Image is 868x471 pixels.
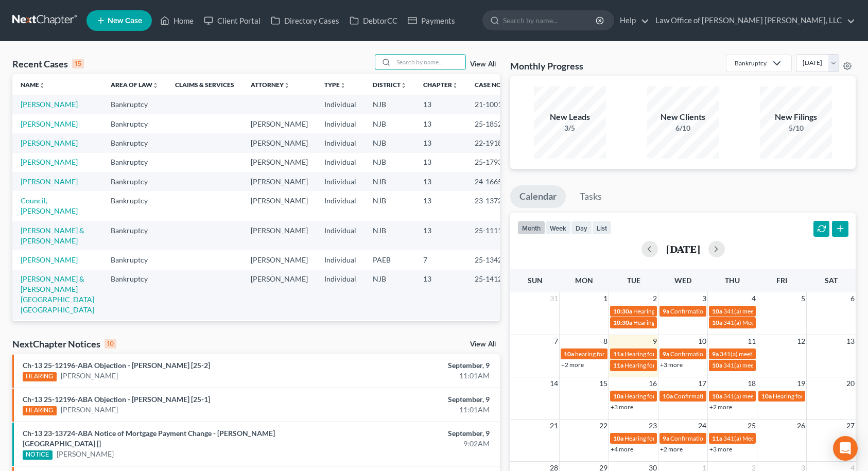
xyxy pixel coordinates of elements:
[415,270,466,320] td: 13
[475,81,508,89] a: Case Nounfold_more
[648,420,658,432] span: 23
[466,221,516,250] td: 25-11118
[364,114,415,133] td: NJB
[598,420,609,432] span: 22
[316,250,364,269] td: Individual
[102,95,167,114] td: Bankruptcy
[102,133,167,152] td: Bankruptcy
[341,360,490,371] div: September, 9
[21,226,84,245] a: [PERSON_NAME] & [PERSON_NAME]
[647,123,719,133] div: 6/10
[72,59,84,68] div: 15
[776,276,787,285] span: Fri
[102,221,167,250] td: Bankruptcy
[401,82,407,89] i: unfold_more
[344,11,403,30] a: DebtorCC
[845,377,856,390] span: 20
[155,11,199,30] a: Home
[660,445,683,453] a: +2 more
[23,361,210,370] a: Ch-13 25-12196-ABA Objection - [PERSON_NAME] [25-2]
[670,350,787,358] span: Confirmation hearing for [PERSON_NAME]
[598,377,609,390] span: 15
[796,335,806,347] span: 12
[415,133,466,152] td: 13
[23,450,53,460] div: NOTICE
[21,255,78,264] a: [PERSON_NAME]
[663,350,669,358] span: 9a
[624,434,705,442] span: Hearing for [PERSON_NAME]
[697,335,707,347] span: 10
[735,59,767,67] div: Bankruptcy
[242,172,316,191] td: [PERSON_NAME]
[613,361,623,369] span: 11a
[21,100,78,109] a: [PERSON_NAME]
[364,191,415,220] td: NJB
[415,172,466,191] td: 13
[316,95,364,114] td: Individual
[624,392,705,400] span: Hearing for [PERSON_NAME]
[553,335,559,347] span: 7
[723,361,823,369] span: 341(a) meeting for [PERSON_NAME]
[364,172,415,191] td: NJB
[111,81,159,89] a: Area of Lawunfold_more
[663,307,669,315] span: 9a
[316,191,364,220] td: Individual
[663,434,669,442] span: 9a
[466,114,516,133] td: 25-18524
[833,436,858,461] div: Open Intercom Messenger
[660,361,683,369] a: +3 more
[627,276,640,285] span: Tue
[697,377,707,390] span: 17
[647,111,719,123] div: New Clients
[575,276,593,285] span: Mon
[575,350,654,358] span: hearing for [PERSON_NAME]
[23,395,210,404] a: Ch-13 25-12196-ABA Objection - [PERSON_NAME] [25-1]
[242,221,316,250] td: [PERSON_NAME]
[652,292,658,305] span: 2
[316,133,364,152] td: Individual
[761,392,772,400] span: 10a
[712,319,722,326] span: 10a
[251,81,290,89] a: Attorneyunfold_more
[466,250,516,269] td: 25-13428
[415,191,466,220] td: 13
[611,403,633,411] a: +3 more
[340,82,346,89] i: unfold_more
[747,335,757,347] span: 11
[760,123,832,133] div: 5/10
[108,17,142,25] span: New Case
[364,320,415,339] td: NJB
[723,434,823,442] span: 341(a) Meeting for [PERSON_NAME]
[316,172,364,191] td: Individual
[21,138,78,147] a: [PERSON_NAME]
[415,153,466,172] td: 13
[720,350,819,358] span: 341(a) meeting for [PERSON_NAME]
[242,270,316,320] td: [PERSON_NAME]
[633,319,714,326] span: Hearing for [PERSON_NAME]
[849,292,856,305] span: 6
[674,276,691,285] span: Wed
[21,81,45,89] a: Nameunfold_more
[712,434,722,442] span: 11a
[470,341,496,348] a: View All
[674,392,791,400] span: Confirmation hearing for [PERSON_NAME]
[316,153,364,172] td: Individual
[470,61,496,68] a: View All
[466,95,516,114] td: 21-10019
[800,292,806,305] span: 5
[61,405,118,415] a: [PERSON_NAME]
[611,445,633,453] a: +4 more
[102,114,167,133] td: Bankruptcy
[393,55,465,69] input: Search by name...
[21,196,78,215] a: Council, [PERSON_NAME]
[242,320,316,339] td: [PERSON_NAME]
[341,371,490,381] div: 11:01AM
[324,81,346,89] a: Typeunfold_more
[341,394,490,405] div: September, 9
[510,185,566,208] a: Calendar
[571,221,592,235] button: day
[613,319,632,326] span: 10:30a
[723,307,823,315] span: 341(a) meeting for [PERSON_NAME]
[316,320,364,339] td: Individual
[825,276,838,285] span: Sat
